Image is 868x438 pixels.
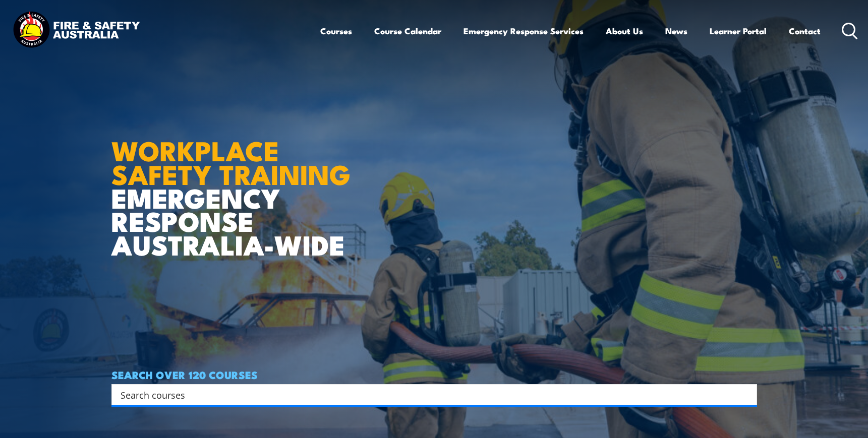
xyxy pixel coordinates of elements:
a: Course Calendar [374,18,441,44]
a: Emergency Response Services [464,18,584,44]
input: Search input [121,387,735,402]
h1: EMERGENCY RESPONSE AUSTRALIA-WIDE [111,113,358,256]
h4: SEARCH OVER 120 COURSES [111,369,757,380]
strong: WORKPLACE SAFETY TRAINING [111,129,351,194]
a: About Us [606,18,643,44]
a: News [665,18,687,44]
a: Contact [789,18,821,44]
a: Learner Portal [710,18,767,44]
button: Search magnifier button [739,388,754,402]
form: Search form [123,388,737,402]
a: Courses [320,18,352,44]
